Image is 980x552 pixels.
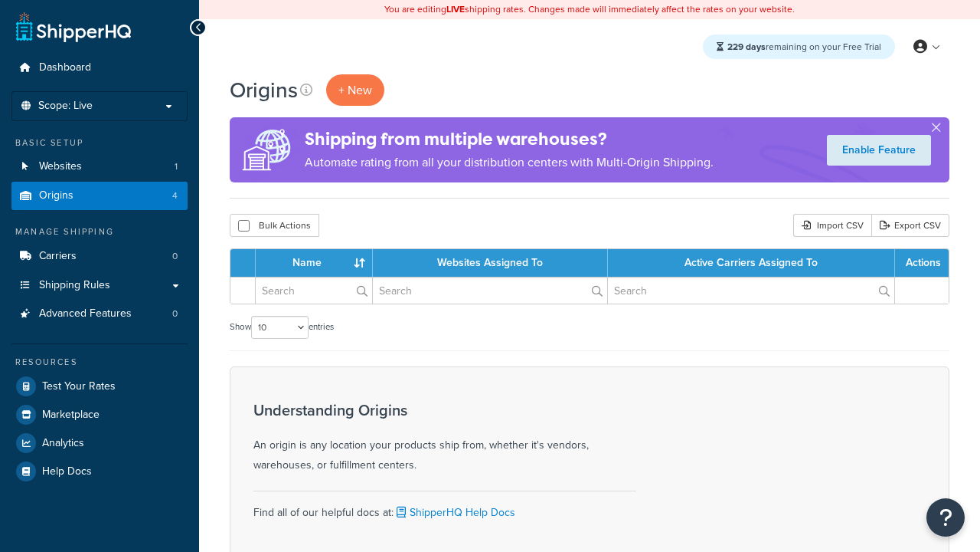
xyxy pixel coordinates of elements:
[253,491,636,523] div: Find all of our helpful docs at:
[230,75,298,105] h1: Origins
[373,278,607,304] input: Search
[11,373,188,400] a: Test Your Rates
[11,300,188,328] li: Advanced Features
[305,152,714,173] p: Automate rating from all your distribution centers with Multi-Origin Shipping.
[256,278,372,304] input: Search
[727,40,766,54] strong: 229 days
[608,249,895,277] th: Active Carriers Assigned To
[11,429,188,457] a: Analytics
[326,74,384,106] a: + New
[175,160,178,173] span: 1
[11,182,188,210] li: Origins
[703,34,895,59] div: remaining on your Free Trial
[373,249,608,277] th: Websites Assigned To
[305,127,714,152] h4: Shipping from multiple warehouses?
[793,214,871,237] div: Import CSV
[446,2,465,16] b: LIVE
[253,402,636,475] div: An origin is any location your products ship from, whether it's vendors, warehouses, or fulfillme...
[16,11,131,42] a: ShipperHQ Home
[11,242,188,271] li: Carriers
[39,307,132,320] span: Advanced Features
[608,278,894,304] input: Search
[42,465,92,478] span: Help Docs
[172,250,178,263] span: 0
[230,214,319,237] button: Bulk Actions
[11,182,188,210] a: Origins 4
[338,81,372,99] span: + New
[11,153,188,181] a: Websites 1
[230,117,305,182] img: ad-origins-multi-dfa493678c5a35abed25fd24b4b8a3fa3505936ce257c16c00bdefe2f3200be3.png
[42,380,116,393] span: Test Your Rates
[256,249,373,277] th: Name
[172,189,178,202] span: 4
[39,61,91,74] span: Dashboard
[39,279,110,292] span: Shipping Rules
[39,189,73,202] span: Origins
[871,214,949,237] a: Export CSV
[11,242,188,271] a: Carriers 0
[11,153,188,181] li: Websites
[926,498,965,537] button: Open Resource Center
[39,250,77,263] span: Carriers
[11,356,188,369] div: Resources
[230,316,334,339] label: Show entries
[42,437,84,450] span: Analytics
[39,160,82,173] span: Websites
[895,249,949,277] th: Actions
[172,307,178,320] span: 0
[253,402,636,419] h3: Understanding Origins
[827,135,931,166] a: Enable Feature
[11,401,188,429] a: Marketplace
[11,225,188,238] div: Manage Shipping
[11,458,188,485] a: Help Docs
[11,300,188,328] a: Advanced Features 0
[11,136,188,149] div: Basic Setup
[42,409,100,422] span: Marketplace
[394,504,515,521] a: ShipperHQ Help Docs
[11,271,188,300] a: Shipping Rules
[11,54,188,82] a: Dashboard
[38,100,93,113] span: Scope: Live
[251,316,309,339] select: Showentries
